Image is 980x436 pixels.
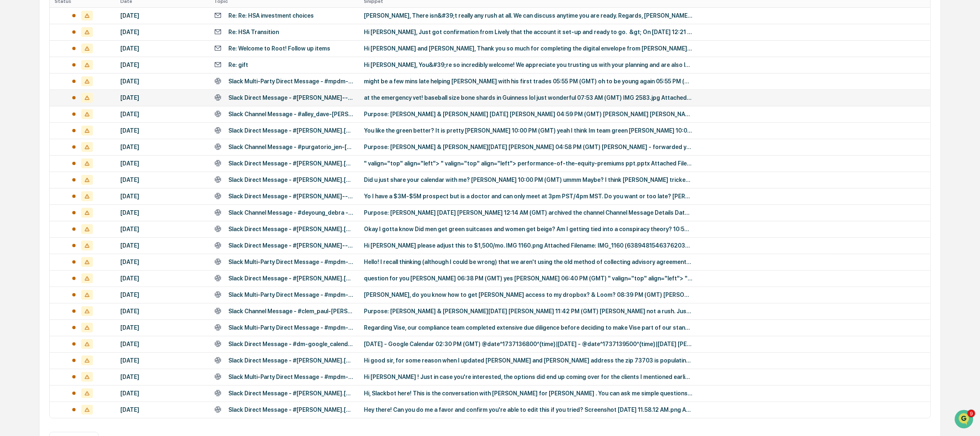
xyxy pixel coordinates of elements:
div: Hi [PERSON_NAME] please adjust this to $1,500/mo. IMG 1160.png Attached Filename: IMG_1160 (63894... [364,242,692,249]
div: Slack Direct Message - #[PERSON_NAME].[PERSON_NAME]--[PERSON_NAME].[PERSON_NAME] - xSLx [228,177,354,183]
span: Preclearance [16,168,53,176]
span: 1:05 PM [73,111,92,118]
div: Slack Channel Message - #alley_dave-[PERSON_NAME] - xSLx [228,111,354,117]
div: at the emergency vet! baseball size bone shards in Guinness lol just wonderful 07:53 AM (GMT) IMG... [364,94,692,101]
div: [DATE] [120,160,204,167]
div: Slack Direct Message - #[PERSON_NAME]--[PERSON_NAME].[PERSON_NAME] - xSLx [228,94,354,101]
div: Hi [PERSON_NAME], Just got confirmation from Lively that the account it set-up and ready to go. ￼... [364,29,692,35]
img: 8933085812038_c878075ebb4cc5468115_72.jpg [17,62,32,77]
img: Jack Rasmussen [8,103,21,117]
div: You like the green better? It is pretty [PERSON_NAME] 10:00 PM (GMT) yeah I think Im team green [... [364,127,692,134]
div: [DATE] [120,78,204,85]
span: [PERSON_NAME] [25,111,67,118]
div: Re: gift [228,62,248,68]
div: [DATE] [120,275,204,282]
div: Slack Multi-Party Direct Message - #mpdm-zana.[PERSON_NAME]--[PERSON_NAME].[PERSON_NAME]--[PERSON... [228,324,354,331]
div: Hey there! Can you do me a favor and confirm you're able to edit this if you tried? Screenshot [D... [364,406,692,413]
img: Jack Rasmussen [8,126,21,139]
div: Slack Direct Message - #[PERSON_NAME]--[PERSON_NAME].drichta - xSLx [228,242,354,249]
div: Re: Welcome to Root! Follow up items [228,45,330,52]
div: [DATE] [120,341,204,347]
div: Slack Multi-Party Direct Message - #mpdm-cassie.[PERSON_NAME]--[PERSON_NAME].[PERSON_NAME]--[PERS... [228,374,354,380]
div: We're available if you need us! [37,71,113,77]
span: Pylon [82,203,99,209]
div: [DATE] [120,177,204,183]
div: " valign="top" align="left"> " valign="top" align="left"> performance-of-the-equity-premiums ppt.... [364,160,692,167]
div: Slack Direct Message - #[PERSON_NAME]--[PERSON_NAME].[PERSON_NAME] - xSLx [228,193,354,200]
div: Re: HSA Transition [228,29,279,35]
div: [DATE] [120,209,204,216]
div: Purpose: [PERSON_NAME] & [PERSON_NAME][DATE] [PERSON_NAME] 11:42 PM (GMT) [PERSON_NAME] not a rus... [364,308,692,314]
div: [DATE] [120,144,204,150]
a: 🔎Data Lookup [5,180,55,195]
div: might be a few mins late helping [PERSON_NAME] with his first trades 05:55 PM (GMT) oh to be youn... [364,78,692,85]
div: [DATE] [120,29,204,35]
div: [DATE] [120,242,204,249]
a: Powered byPylon [58,203,99,209]
p: How can we help? [8,17,150,30]
div: [DATE] [120,111,204,117]
div: Slack Multi-Party Direct Message - #mpdm-[PERSON_NAME].[PERSON_NAME]--[PERSON_NAME].[PERSON_NAME]... [228,259,354,265]
div: Slack Channel Message - #purgatorio_jen-[PERSON_NAME] - xSLx [228,144,354,150]
div: [DATE] [120,12,204,19]
span: • [68,111,71,118]
div: [DATE] [120,127,204,134]
div: [DATE] [120,45,204,52]
div: Hi [PERSON_NAME] and [PERSON_NAME], Thank you so much for completing the digital envelope from [P... [364,45,692,52]
div: Okay I gotta know Did men get green suitcases and women get beige? Am I getting tied into a consp... [364,226,692,232]
div: [DATE] [120,324,204,331]
button: Start new chat [140,65,150,75]
div: [DATE] [120,193,204,200]
a: 🗄️Attestations [56,164,105,179]
span: • [68,133,71,140]
div: Slack Direct Message - #[PERSON_NAME].[PERSON_NAME] - xSLx [228,390,354,397]
a: 🖐️Preclearance [5,164,56,179]
div: Regarding Vise, our compliance team completed extensive due diligence before deciding to make Vis... [364,324,692,331]
div: Slack Direct Message - #dm-google_calendar--[PERSON_NAME].[PERSON_NAME] - xSLx [228,341,354,347]
div: Purpose: [PERSON_NAME] & [PERSON_NAME][DATE] [PERSON_NAME] 04:58 PM (GMT) [PERSON_NAME] - forward... [364,144,692,150]
div: [PERSON_NAME], do you know how to get [PERSON_NAME] access to my dropbox? & Loom? 08:39 PM (GMT) ... [364,291,692,298]
div: [DATE] [120,291,204,298]
div: Start new chat [37,62,135,71]
iframe: Open customer support [954,409,976,431]
button: See all [127,89,150,99]
div: Past conversations [8,91,55,97]
div: Purpose: [PERSON_NAME] & [PERSON_NAME] [DATE] [PERSON_NAME] 04:59 PM (GMT) [PERSON_NAME] [PERSON_... [364,111,692,117]
span: [PERSON_NAME] [25,133,67,140]
div: [DATE] [120,308,204,314]
div: Purpose: [PERSON_NAME] [DATE] [PERSON_NAME] 12:14 AM (GMT) archived the channel Channel Message D... [364,209,692,216]
span: Attestations [68,168,102,176]
div: [DATE] [120,62,204,68]
div: Hi good sir, for some reason when I updated [PERSON_NAME] and [PERSON_NAME] address the zip 73703... [364,357,692,364]
span: 10:10 AM [73,133,96,140]
div: [DATE] [120,357,204,364]
div: Yo I have a $3M-$5M prospect but is a doctor and can only meet at 3pm PST/4pm MST. Do you want or... [364,193,692,200]
div: Did u just share your calendar with me? [PERSON_NAME] 10:00 PM (GMT) ummm Maybe? I think [PERSON_... [364,177,692,183]
img: 1746055101610-c473b297-6a78-478c-a979-82029cc54cd1 [16,134,23,140]
div: 🔎 [8,184,15,190]
div: [DATE] [120,259,204,265]
div: Slack Direct Message - #[PERSON_NAME].[PERSON_NAME]--kenzie.[PERSON_NAME] - xSLx [228,275,354,282]
div: [DATE] [120,94,204,101]
div: 🖐️ [8,168,15,175]
div: [DATE] [120,390,204,397]
div: Hi, Slackbot here! This is the conversation with [PERSON_NAME] for [PERSON_NAME] . You can ask me... [364,390,692,397]
div: [DATE] [120,374,204,380]
div: 🗄️ [60,168,66,175]
div: [DATE] [120,226,204,232]
div: [DATE] [120,406,204,413]
img: 1746055101610-c473b297-6a78-478c-a979-82029cc54cd1 [16,112,23,118]
div: question for you [PERSON_NAME] 06:38 PM (GMT) yes [PERSON_NAME] 06:40 PM (GMT) " valign="top" ali... [364,275,692,282]
div: Slack Channel Message - #clem_paul-[PERSON_NAME] - xSLx [228,308,354,314]
div: Slack Channel Message - #deyoung_debra - xSLx [228,209,354,216]
div: [DATE] - Google Calendar 02:30 PM (GMT) @date^1737136800^{time}|[DATE] - @date^1737139500^{time}|... [364,341,692,347]
div: [PERSON_NAME], There isn&#39;t really any rush at all. We can discuss anytime you are ready. Rega... [364,12,692,19]
div: Slack Direct Message - #[PERSON_NAME].[PERSON_NAME]--[PERSON_NAME].[PERSON_NAME] - xSLx [228,127,354,134]
div: Slack Multi-Party Direct Message - #mpdm-[PERSON_NAME]--chelsea.[PERSON_NAME]--[PERSON_NAME].[PER... [228,78,354,85]
div: Slack Direct Message - #[PERSON_NAME].[PERSON_NAME]--[PERSON_NAME].[PERSON_NAME] - xSLx [228,406,354,413]
div: Slack Direct Message - #[PERSON_NAME].[PERSON_NAME]--[PERSON_NAME].[PERSON_NAME] - xSLx [228,160,354,167]
div: Hi [PERSON_NAME], You&#39;re so incredibly welcome! We appreciate you trusting us with your plann... [364,62,692,68]
div: Re: Re: HSA investment choices [228,12,314,19]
